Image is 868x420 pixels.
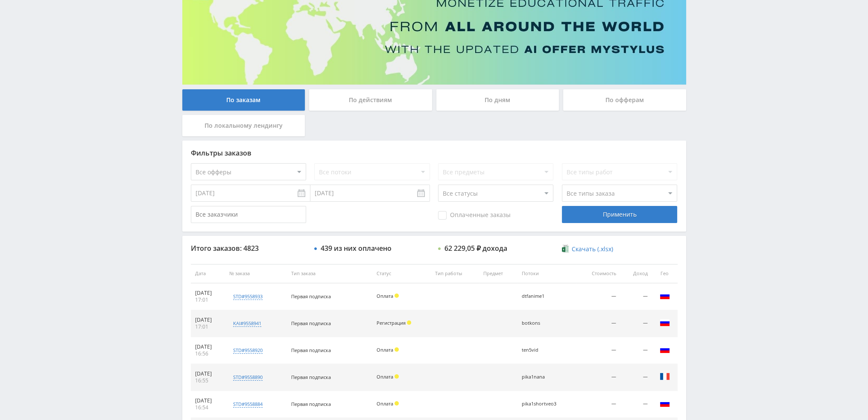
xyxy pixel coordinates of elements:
span: Первая подписка [291,347,331,353]
div: pika1nana [521,374,560,380]
th: Стоимость [576,264,621,283]
div: pika1shortveo3 [521,401,560,407]
img: fra.png [660,371,670,382]
div: По офферам [563,89,686,111]
td: — [620,391,652,418]
div: 439 из них оплачено [321,244,392,252]
div: [DATE] [195,370,221,377]
div: ten5vid [521,347,560,353]
div: [DATE] [195,397,221,404]
img: rus.png [660,317,670,328]
td: — [620,364,652,391]
div: 16:56 [195,350,221,357]
div: По локальному лендингу [182,115,305,136]
div: std#9558933 [233,293,263,300]
td: — [576,364,621,391]
th: Доход [620,264,652,283]
span: Холд [395,347,399,352]
div: 16:54 [195,404,221,411]
div: [DATE] [195,317,221,323]
div: std#9558884 [233,401,263,408]
td: — [620,310,652,337]
div: dtfanime1 [521,294,560,299]
div: 17:01 [195,297,221,303]
span: Первая подписка [291,374,331,380]
div: Применить [562,206,677,223]
img: xlsx [562,244,569,253]
div: 17:01 [195,323,221,330]
div: std#9558920 [233,347,263,354]
td: — [620,283,652,310]
div: По заказам [182,89,305,111]
th: Потоки [517,264,576,283]
span: Холд [395,374,399,379]
span: Скачать (.xlsx) [572,246,613,253]
a: Скачать (.xlsx) [562,245,613,253]
span: Холд [395,401,399,405]
span: Первая подписка [291,293,331,300]
td: — [576,337,621,364]
div: 16:55 [195,377,221,384]
th: Гео [652,264,678,283]
th: Дата [191,264,225,283]
td: — [576,391,621,418]
span: Холд [395,294,399,298]
span: Оплата [377,293,393,299]
td: — [576,283,621,310]
span: Оплаченные заказы [438,211,511,220]
span: Регистрация [377,320,406,326]
img: rus.png [660,291,670,301]
th: № заказа [225,264,287,283]
span: Оплата [377,347,393,353]
div: botkons [521,320,560,326]
div: По действиям [309,89,432,111]
div: [DATE] [195,290,221,297]
div: [DATE] [195,344,221,350]
div: Итого заказов: 4823 [191,244,306,252]
img: rus.png [660,398,670,408]
span: Оплата [377,373,393,380]
div: kai#9558941 [233,320,261,327]
td: — [576,310,621,337]
span: Первая подписка [291,401,331,407]
th: Тип работы [431,264,479,283]
span: Первая подписка [291,320,331,326]
th: Статус [372,264,431,283]
span: Оплата [377,400,393,407]
div: По дням [436,89,559,111]
span: Холд [407,320,411,325]
img: rus.png [660,344,670,355]
div: 62 229,05 ₽ дохода [444,244,507,252]
div: Фильтры заказов [191,149,678,157]
input: Все заказчики [191,206,306,223]
td: — [620,337,652,364]
div: std#9558890 [233,374,263,381]
th: Тип заказа [287,264,372,283]
th: Предмет [479,264,517,283]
